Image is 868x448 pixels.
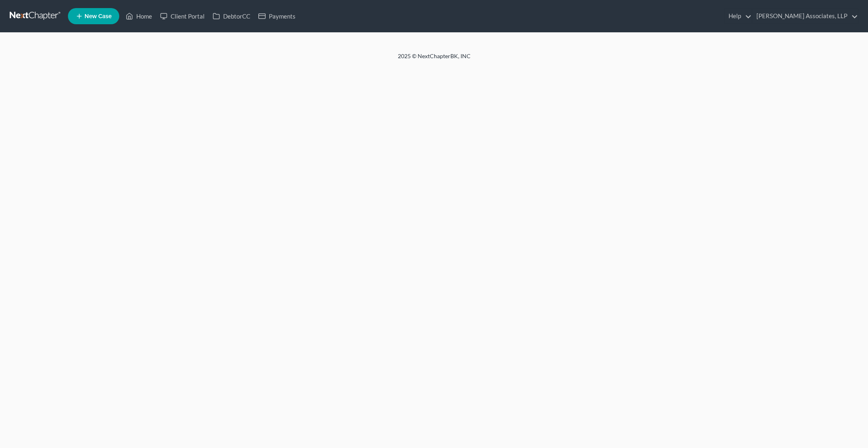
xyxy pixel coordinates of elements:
[204,52,665,67] div: 2025 © NextChapterBK, INC
[68,8,119,24] new-legal-case-button: New Case
[254,9,300,23] a: Payments
[209,9,254,23] a: DebtorCC
[122,9,156,23] a: Home
[156,9,209,23] a: Client Portal
[724,9,752,23] a: Help
[752,9,858,23] a: [PERSON_NAME] Associates, LLP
